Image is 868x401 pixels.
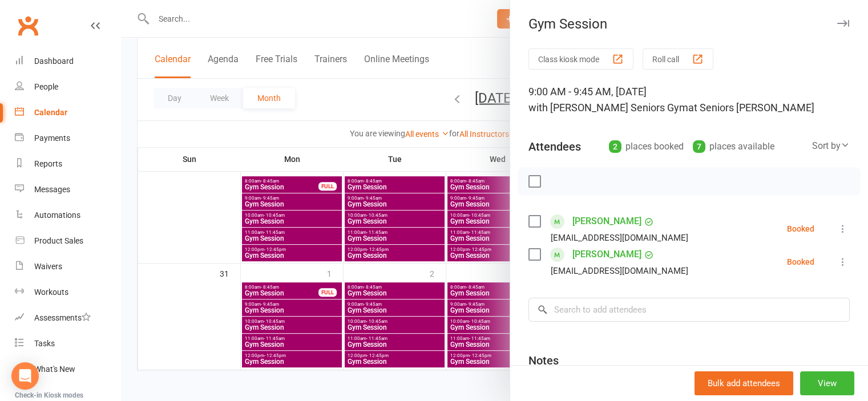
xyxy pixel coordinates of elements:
[15,331,120,357] a: Tasks
[34,56,74,66] div: Dashboard
[572,212,641,230] a: [PERSON_NAME]
[800,371,854,395] button: View
[34,82,58,91] div: People
[688,102,814,114] span: at Seniors [PERSON_NAME]
[15,125,120,151] a: Payments
[11,362,39,390] div: Open Intercom Messenger
[34,210,80,220] div: Automations
[15,357,120,382] a: What's New
[528,353,559,368] div: Notes
[34,262,62,271] div: Waivers
[34,339,55,348] div: Tasks
[528,139,581,155] div: Attendees
[34,287,68,297] div: Workouts
[15,305,120,331] a: Assessments
[15,177,120,202] a: Messages
[510,16,868,32] div: Gym Session
[15,74,120,100] a: People
[693,139,774,155] div: places available
[787,258,814,266] div: Booked
[528,84,850,116] div: 9:00 AM - 9:45 AM, [DATE]
[609,139,684,155] div: places booked
[572,245,641,264] a: [PERSON_NAME]
[609,140,621,153] div: 2
[14,11,42,40] a: Clubworx
[34,236,83,245] div: Product Sales
[15,254,120,280] a: Waivers
[551,264,688,278] div: [EMAIL_ADDRESS][DOMAIN_NAME]
[15,228,120,254] a: Product Sales
[551,230,688,245] div: [EMAIL_ADDRESS][DOMAIN_NAME]
[693,140,705,153] div: 7
[34,159,62,168] div: Reports
[15,151,120,177] a: Reports
[15,280,120,305] a: Workouts
[34,108,67,117] div: Calendar
[528,48,633,70] button: Class kiosk mode
[643,48,713,70] button: Roll call
[15,100,120,125] a: Calendar
[695,371,793,395] button: Bulk add attendees
[15,48,120,74] a: Dashboard
[34,185,70,194] div: Messages
[528,298,850,322] input: Search to add attendees
[34,364,75,374] div: What's New
[528,102,688,114] span: with [PERSON_NAME] Seniors Gym
[34,133,70,143] div: Payments
[812,139,850,153] div: Sort by
[34,313,91,322] div: Assessments
[787,225,814,233] div: Booked
[15,202,120,228] a: Automations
